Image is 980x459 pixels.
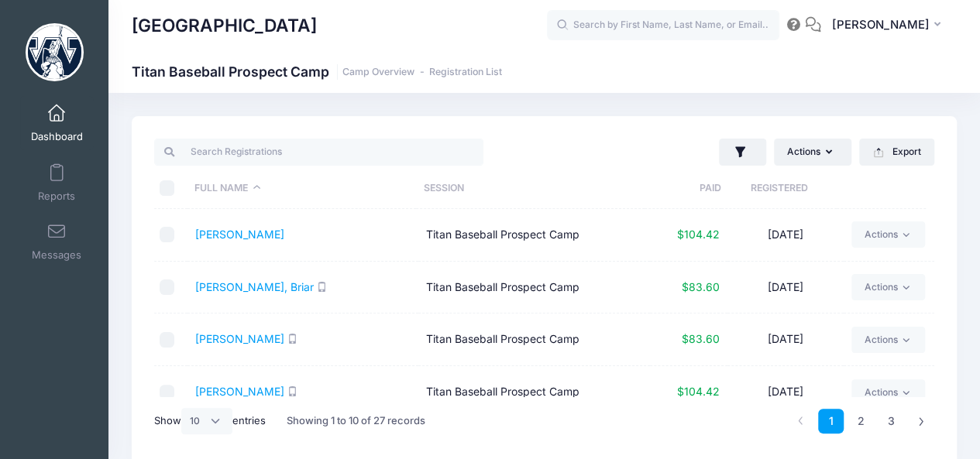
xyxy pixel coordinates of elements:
td: Titan Baseball Prospect Camp [418,366,649,419]
span: $104.42 [677,385,720,398]
a: Reports [20,156,94,210]
span: Dashboard [31,131,83,144]
th: Session: activate to sort column ascending [416,168,645,209]
div: Showing 1 to 10 of 27 records [287,403,425,439]
a: 3 [879,409,904,434]
i: SMS enabled [287,386,297,396]
th: Full Name: activate to sort column descending [187,168,416,209]
span: $83.60 [682,280,720,293]
i: SMS enabled [317,282,327,292]
button: [PERSON_NAME] [821,8,957,43]
td: [DATE] [727,262,844,314]
td: Titan Baseball Prospect Camp [418,313,649,366]
td: [DATE] [727,209,844,262]
img: Westminster College [26,23,84,81]
a: Actions [851,327,925,353]
a: [PERSON_NAME], Briar [195,280,314,293]
a: Camp Overview [342,67,414,78]
h1: [GEOGRAPHIC_DATA] [132,8,317,43]
a: Messages [20,214,94,269]
a: Actions [851,379,925,406]
th: Paid: activate to sort column ascending [645,168,721,209]
a: Actions [851,221,925,248]
a: [PERSON_NAME] [195,385,284,398]
a: [PERSON_NAME] [195,228,284,241]
span: [PERSON_NAME] [831,16,929,33]
a: 1 [818,409,844,434]
span: $83.60 [682,332,720,345]
td: [DATE] [727,366,844,419]
select: Showentries [181,408,232,434]
label: Show entries [154,408,266,434]
input: Search Registrations [154,139,483,165]
span: Messages [32,249,81,262]
td: Titan Baseball Prospect Camp [418,209,649,262]
i: SMS enabled [287,334,297,344]
button: Export [859,139,934,165]
td: Titan Baseball Prospect Camp [418,262,649,314]
a: Dashboard [20,96,94,150]
button: Actions [774,139,851,165]
span: Reports [38,190,75,203]
a: [PERSON_NAME] [195,332,284,345]
a: Actions [851,274,925,300]
th: Registered: activate to sort column ascending [721,168,837,209]
a: Registration List [429,67,502,78]
a: 2 [848,409,874,434]
span: $104.42 [677,228,720,241]
input: Search by First Name, Last Name, or Email... [547,10,779,41]
td: [DATE] [727,313,844,366]
h1: Titan Baseball Prospect Camp [132,63,502,80]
